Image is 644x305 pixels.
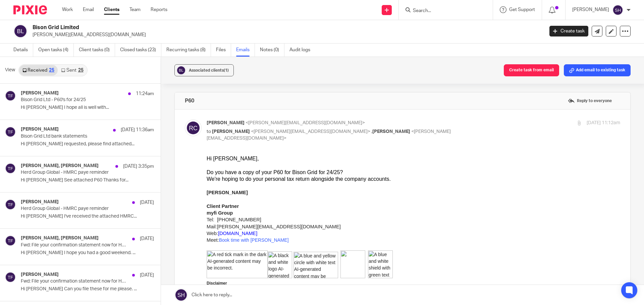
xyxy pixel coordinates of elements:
span: [PERSON_NAME] [372,129,410,134]
p: [DATE] 3:35pm [123,163,154,170]
img: A black and white logo AI-generated content may be incorrect. [61,96,86,123]
button: Associated clients(1) [174,64,234,76]
span: (1) [224,68,229,72]
h4: [PERSON_NAME], [PERSON_NAME] [21,235,99,241]
a: Received25 [19,65,58,76]
a: Reports [151,6,167,13]
img: emails [134,95,159,123]
p: 11:24am [136,90,154,97]
p: [DATE] [140,235,154,242]
p: [DATE] 11:12am [587,120,620,127]
img: A blue and yellow circle with white text AI-generated content may be incorrect. [87,96,131,123]
img: A blue and white shield with green text AI-generated content may be incorrect. [161,95,186,123]
img: Pixie [13,5,47,14]
p: [DATE] [140,199,154,206]
a: Client tasks (0) [79,44,115,57]
a: Create task [549,26,588,36]
h4: P60 [185,97,194,104]
p: Herd Group Global - HMRC paye reminder [21,170,127,175]
img: svg%3E [185,120,202,136]
label: Reply to everyone [566,96,613,106]
p: Bison Grid Ltd bank statements [21,134,127,139]
a: Closed tasks (23) [120,44,161,57]
a: Files [216,44,231,57]
span: <[PERSON_NAME][EMAIL_ADDRESS][DOMAIN_NAME]> [246,121,365,125]
p: Bison Grid Ltd - P60's for 24/25 [21,97,127,103]
a: [DOMAIN_NAME] [11,75,51,81]
p: Fwd: File your confirmation statement now for HERD GROUP GLOBAL LTD 14299780 [21,279,127,284]
p: [PERSON_NAME] [572,6,609,13]
h4: [PERSON_NAME] [21,127,59,132]
input: Search [412,8,473,14]
p: [DATE] 11:36am [121,127,154,133]
h4: [PERSON_NAME] [21,272,59,278]
h4: [PERSON_NAME] [21,199,59,205]
p: Hi [PERSON_NAME] I've received the attached HMRC... [21,214,154,219]
img: svg%3E [612,5,623,15]
img: svg%3E [5,235,16,246]
span: Get Support [509,7,535,12]
p: [DATE] [140,272,154,279]
img: svg%3E [13,24,28,38]
img: svg%3E [5,90,16,101]
a: [PERSON_NAME][EMAIL_ADDRESS][DOMAIN_NAME] [10,69,134,74]
span: to [207,129,211,134]
span: , [371,129,372,134]
a: Details [13,44,33,57]
button: Add email to existing task [564,64,631,76]
a: Team [129,6,141,13]
a: Book time with [PERSON_NAME] [12,82,82,87]
img: svg%3E [5,127,16,137]
p: Hi [PERSON_NAME] I hope you had a good weekend. ... [21,250,154,256]
h4: [PERSON_NAME] [21,90,59,96]
span: <[PERSON_NAME][EMAIL_ADDRESS][DOMAIN_NAME]> [251,129,370,134]
h4: [PERSON_NAME], [PERSON_NAME] [21,163,99,169]
h2: Bison Grid Limited [33,24,438,31]
div: 25 [78,68,84,73]
a: Clients [104,6,119,13]
span: View [5,67,15,74]
span: [PERSON_NAME] [207,121,245,125]
p: Hi [PERSON_NAME] I hope all is well with... [21,105,154,110]
img: svg%3E [5,272,16,283]
a: Work [62,6,73,13]
img: svg%3E [5,163,16,174]
a: Notes (0) [260,44,284,57]
a: Emails [236,44,255,57]
p: Hi [PERSON_NAME] Can you file these for me please. ... [21,286,154,292]
img: svg%3E [176,65,186,75]
p: Herd Group Global - HMRC paye reminder [21,206,127,212]
a: Audit logs [289,44,315,57]
p: [PERSON_NAME][EMAIL_ADDRESS][DOMAIN_NAME] [33,31,539,38]
a: Sent25 [58,65,87,76]
p: Fwd: File your confirmation statement now for HERD GROUP GLOBAL LTD 14299780 [21,242,127,248]
a: Open tasks (4) [38,44,74,57]
span: [PERSON_NAME] [212,129,250,134]
a: Email [83,6,94,13]
a: Recurring tasks (8) [166,44,211,57]
img: svg%3E [5,199,16,210]
p: Hi [PERSON_NAME] See attached P60 Thanks for... [21,177,154,183]
p: Hi [PERSON_NAME] requested, please find attached... [21,141,154,147]
div: 25 [49,68,54,73]
button: Create task from email [504,64,559,76]
span: Associated clients [189,68,229,72]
